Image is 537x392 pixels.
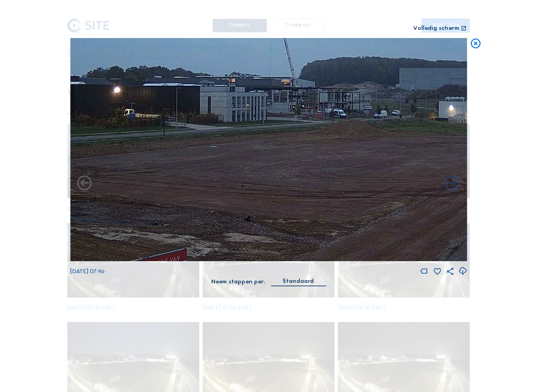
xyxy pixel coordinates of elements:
img: Image [70,38,467,261]
div: Volledig scherm [413,26,459,32]
div: Standaard [283,276,314,286]
div: Neem stappen per: [211,279,266,285]
span: [DATE] 07:46 [70,268,104,275]
i: Forward [75,175,93,193]
div: Standaard [271,276,326,286]
i: Back [444,175,462,193]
